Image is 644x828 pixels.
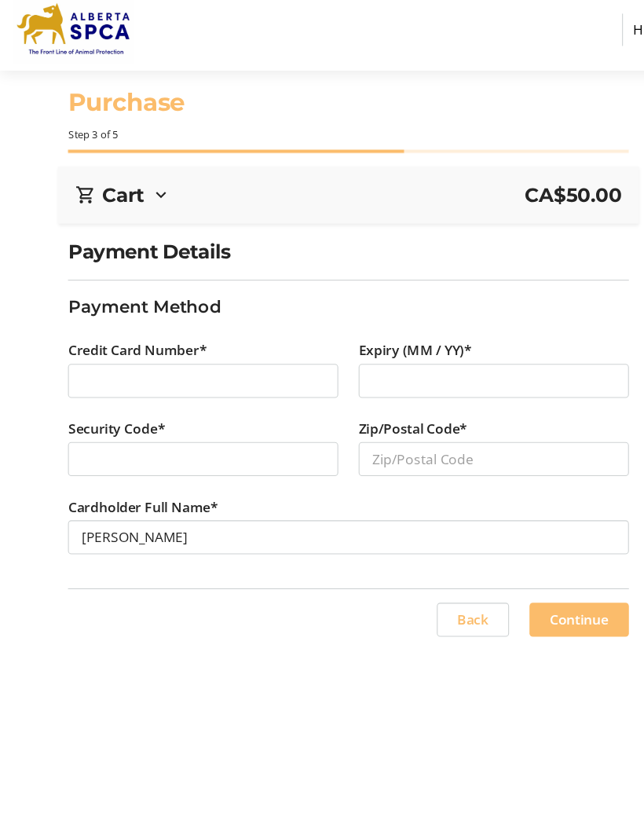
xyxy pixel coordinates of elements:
div: Step 3 of 5 [63,128,580,142]
span: Back [423,573,452,592]
h2: Cart [94,177,133,203]
input: Card Holder Name [63,491,580,522]
span: Continue [508,573,562,592]
label: Security Code* [63,397,152,416]
iframe: Secure expiration date input frame [344,353,569,372]
h3: Payment Method [63,282,580,306]
h2: Payment Details [63,229,580,256]
iframe: Secure card number input frame [75,353,300,372]
span: CA$50.00 [485,177,575,203]
button: Continue [489,567,581,599]
h1: Purchase [63,88,580,122]
a: Home [575,23,631,53]
label: Zip/Postal Code* [331,397,432,416]
iframe: Secure CVC input frame [75,425,300,444]
input: Zip/Postal Code [331,419,581,450]
label: Credit Card Number* [63,324,191,343]
button: Back [404,567,470,599]
div: CartCA$50.00 [69,177,574,203]
label: Cardholder Full Name* [63,469,201,488]
img: Alberta SPCA's Logo [13,6,124,69]
label: Expiry (MM / YY)* [331,324,436,343]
